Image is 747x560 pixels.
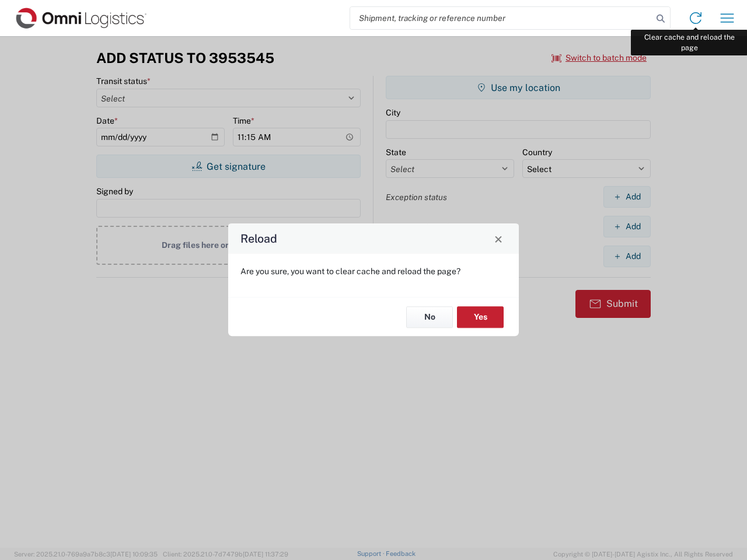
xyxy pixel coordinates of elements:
p: Are you sure, you want to clear cache and reload the page? [240,266,507,276]
button: No [406,306,453,328]
h4: Reload [240,230,277,247]
button: Close [490,230,507,247]
input: Shipment, tracking or reference number [350,7,652,29]
button: Yes [457,306,504,328]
